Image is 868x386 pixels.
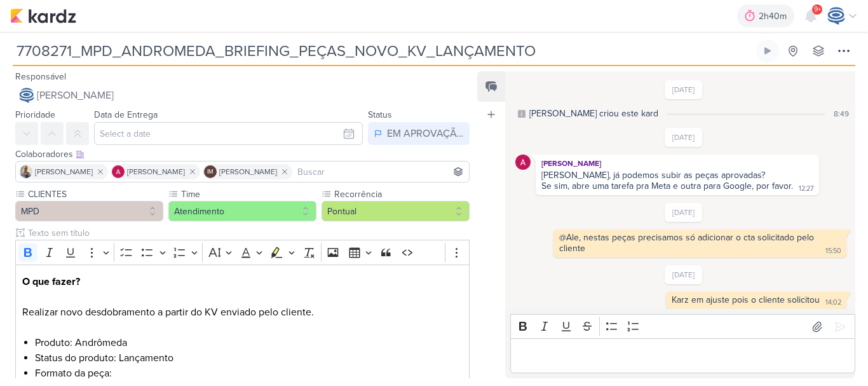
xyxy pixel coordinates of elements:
div: Editor toolbar [510,314,855,339]
span: [PERSON_NAME] [219,166,277,177]
div: Editor toolbar [15,240,470,265]
span: 9+ [814,4,821,15]
img: kardz.app [10,8,76,24]
label: Recorrência [333,188,470,201]
button: [PERSON_NAME] [15,84,470,107]
span: [PERSON_NAME] [35,166,93,177]
button: Atendimento [168,201,316,221]
label: Data de Entrega [94,109,158,120]
div: Editor editing area: main [510,338,855,373]
label: Time [180,188,316,201]
input: Texto sem título [25,226,470,240]
label: Responsável [15,71,66,82]
div: Se sim, abre uma tarefa pra Meta e outra para Google, por favor. [541,181,793,191]
p: Realizar novo desdobramento a partir do KV enviado pelo cliente. [22,274,463,320]
p: IM [207,169,214,176]
div: Isabella Machado Guimarães [204,165,217,178]
img: Caroline Traven De Andrade [19,88,34,103]
label: CLIENTES [27,188,163,201]
div: Ligar relógio [763,46,773,56]
input: Kard Sem Título [13,39,754,62]
button: EM APROVAÇÃO [368,122,470,145]
label: Prioridade [15,109,55,120]
div: Karz em ajuste pois o cliente solicitou [672,294,820,305]
div: 12:27 [799,184,814,194]
span: [PERSON_NAME] [127,166,185,177]
div: @Ale, nestas peças precisamos só adicionar o cta solicitado pelo cliente [559,232,817,254]
strong: O que fazer? [22,275,80,288]
div: 2h40m [759,10,790,23]
div: 15:50 [825,246,841,256]
img: Iara Santos [20,165,32,178]
div: [PERSON_NAME] [538,157,817,170]
div: EM APROVAÇÃO [387,126,463,141]
button: Pontual [322,201,470,221]
div: [PERSON_NAME] criou este kard [529,107,658,120]
button: MPD [15,201,163,221]
div: [PERSON_NAME], já podemos subir as peças aprovadas? [541,170,813,181]
input: Buscar [295,164,466,179]
div: 14:02 [825,298,841,308]
div: Colaboradores [15,148,470,161]
li: Status do produto: Lançamento [35,350,463,366]
div: 8:49 [834,108,849,120]
li: Produto: Andrômeda [35,335,463,350]
input: Select a date [94,122,363,145]
label: Status [368,109,392,120]
img: Caroline Traven De Andrade [827,7,845,25]
img: Alessandra Gomes [515,155,531,170]
span: [PERSON_NAME] [37,88,114,103]
img: Alessandra Gomes [112,165,125,178]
